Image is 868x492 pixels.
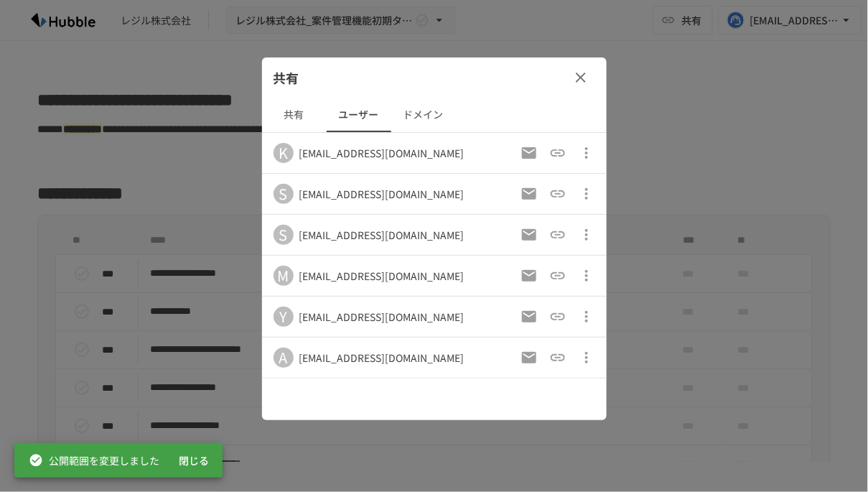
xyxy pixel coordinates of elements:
button: ドメイン [391,98,456,132]
button: 招待メールの再送 [515,343,543,372]
button: 招待URLをコピー（以前のものは破棄） [543,302,572,331]
button: 招待メールの再送 [515,180,543,208]
button: 招待メールの再送 [515,302,543,331]
div: [EMAIL_ADDRESS][DOMAIN_NAME] [299,187,465,201]
div: S [274,184,294,204]
div: [EMAIL_ADDRESS][DOMAIN_NAME] [299,228,465,242]
div: [EMAIL_ADDRESS][DOMAIN_NAME] [299,269,465,283]
div: S [274,225,294,245]
div: 共有 [262,57,607,98]
div: M [274,266,294,286]
div: [EMAIL_ADDRESS][DOMAIN_NAME] [299,146,465,160]
div: [EMAIL_ADDRESS][DOMAIN_NAME] [299,351,465,365]
div: Y [274,307,294,327]
button: 招待URLをコピー（以前のものは破棄） [543,221,572,249]
div: A [274,348,294,368]
div: K [274,143,294,163]
button: 招待メールの再送 [515,139,543,167]
button: 招待URLをコピー（以前のものは破棄） [543,180,572,208]
button: 招待URLをコピー（以前のものは破棄） [543,343,572,372]
button: ユーザー [327,98,391,132]
button: 閉じる [171,447,217,474]
button: 招待URLをコピー（以前のものは破棄） [543,261,572,290]
div: [EMAIL_ADDRESS][DOMAIN_NAME] [299,310,465,324]
button: 招待URLをコピー（以前のものは破棄） [543,139,572,167]
button: 招待メールの再送 [515,261,543,290]
button: 招待メールの再送 [515,221,543,249]
button: 共有 [262,98,327,132]
div: 公開範囲を変更しました [29,447,159,473]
